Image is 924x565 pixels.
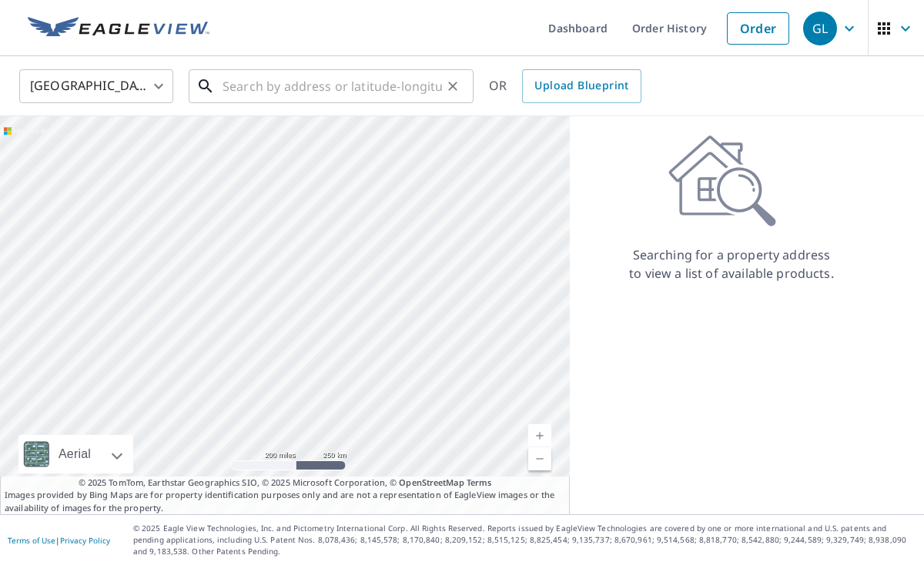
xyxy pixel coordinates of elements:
div: GL [803,12,837,45]
a: OpenStreetMap [399,476,464,488]
div: Aerial [18,435,133,473]
button: Clear [442,75,464,97]
div: OR [489,69,641,103]
p: | [8,536,110,545]
a: Current Level 5, Zoom In [528,424,551,447]
img: EV Logo [28,17,209,40]
a: Upload Blueprint [522,69,641,103]
span: © 2025 TomTom, Earthstar Geographics SIO, © 2025 Microsoft Corporation, © [79,476,492,490]
a: Privacy Policy [60,535,110,546]
a: Terms [467,476,492,488]
p: © 2025 Eagle View Technologies, Inc. and Pictometry International Corp. All Rights Reserved. Repo... [133,523,916,557]
input: Search by address or latitude-longitude [223,65,442,108]
a: Current Level 5, Zoom Out [528,447,551,470]
a: Terms of Use [8,535,55,546]
div: [GEOGRAPHIC_DATA] [19,65,173,108]
span: Upload Blueprint [534,76,628,95]
div: Aerial [54,435,95,473]
a: Order [727,12,789,45]
p: Searching for a property address to view a list of available products. [628,246,835,282]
